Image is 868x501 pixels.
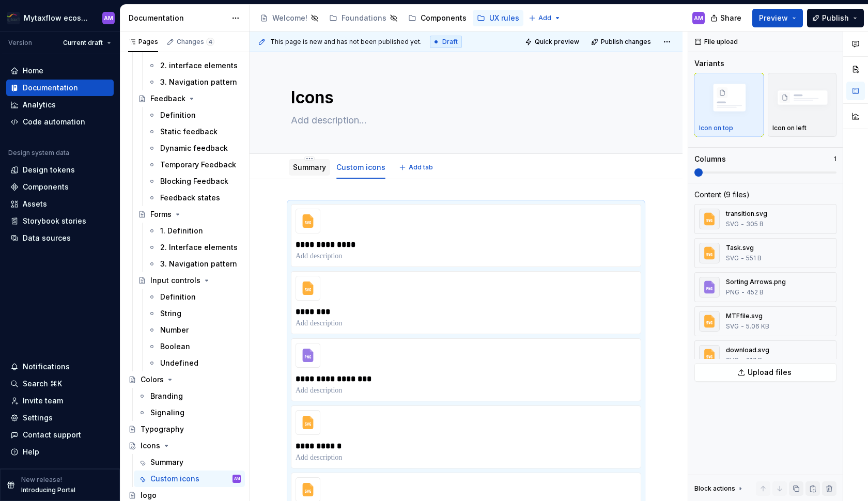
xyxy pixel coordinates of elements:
a: Undefined [144,355,245,371]
div: Input controls [150,275,200,286]
a: Definition [144,289,245,305]
span: 305 B [746,220,764,228]
div: Home [23,66,43,76]
a: 3. Navigation pattern [144,74,245,90]
a: Input controls [134,272,245,289]
button: Search ⌘K [6,375,114,392]
div: AM [234,474,240,484]
div: Documentation [129,13,226,23]
div: Design system data [8,149,69,157]
span: Draft [442,38,458,46]
button: Add [525,11,564,25]
div: Notifications [23,362,70,372]
span: SVG [726,220,739,228]
div: 3. Navigation pattern [160,259,237,269]
span: Upload files [748,367,792,378]
button: Current draft [58,36,116,50]
div: AM [104,14,113,22]
a: Typography [124,421,245,437]
a: Components [6,179,114,195]
a: String [144,305,245,322]
span: - [741,220,744,228]
div: Colors [141,374,164,385]
a: Home [6,62,114,79]
div: Documentation [23,83,78,93]
button: Upload files [694,363,836,382]
div: Pages [128,38,158,46]
button: Share [705,9,748,27]
span: SVG [726,322,739,331]
div: Definition [160,110,196,120]
div: MTFfile.svg [726,312,769,320]
a: Storybook stories [6,213,114,229]
a: Welcome! [256,10,323,26]
a: Blocking Feedback [144,173,245,190]
div: AM [694,14,703,22]
span: Add [538,14,551,22]
a: Assets [6,196,114,212]
a: Branding [134,388,245,404]
div: Dynamic feedback [160,143,228,153]
a: 2. interface elements [144,57,245,74]
span: 5.06 KB [746,322,769,331]
div: Assets [23,199,47,209]
span: Publish [822,13,849,23]
div: UX rules [489,13,519,23]
span: - [741,322,744,331]
a: Temporary Feedback [144,156,245,173]
div: Welcome! [272,13,307,23]
div: Summary [150,457,183,467]
div: Custom icons [332,156,390,178]
span: - [741,254,744,262]
button: Quick preview [522,35,584,49]
a: Data sources [6,230,114,246]
div: Mytaxflow ecosystem [24,13,90,23]
div: Number [160,325,189,335]
div: Signaling [150,408,184,418]
div: Custom icons [150,474,199,484]
div: Blocking Feedback [160,176,228,186]
span: Publish changes [601,38,651,46]
div: 3. Navigation pattern [160,77,237,87]
a: Custom icons [336,163,385,171]
div: Variants [694,58,724,69]
p: Icon on top [699,124,733,132]
div: Undefined [160,358,198,368]
button: Mytaxflow ecosystemAM [2,7,118,29]
button: Notifications [6,358,114,375]
span: 4 [206,38,214,46]
span: SVG [726,254,739,262]
div: Code automation [23,117,85,127]
div: Content (9 files) [694,190,750,200]
div: Temporary Feedback [160,160,236,170]
div: Version [8,39,32,47]
div: logo [141,490,157,500]
span: Quick preview [535,38,579,46]
div: Search ⌘K [23,379,62,389]
div: Analytics [23,100,56,110]
div: transition.svg [726,210,767,218]
button: Contact support [6,427,114,443]
div: 2. Interface elements [160,242,238,253]
a: Dynamic feedback [144,140,245,156]
a: Components [404,10,471,26]
button: Add tab [396,160,438,175]
div: Summary [289,156,330,178]
a: Custom iconsAM [134,471,245,487]
span: 217 B [746,356,762,365]
span: Share [720,13,741,23]
div: Settings [23,413,53,423]
p: Icon on left [772,124,807,132]
img: 2b570930-f1d9-4b40-aa54-872073a29139.png [7,12,20,24]
a: Static feedback [144,123,245,140]
span: 551 B [746,254,762,262]
div: Block actions [694,484,735,493]
a: Invite team [6,393,114,409]
a: 3. Navigation pattern [144,256,245,272]
a: Settings [6,410,114,426]
div: Block actions [694,481,745,496]
div: Task.svg [726,244,762,252]
a: Feedback [134,90,245,107]
a: Colors [124,371,245,388]
div: download.svg [726,346,769,354]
